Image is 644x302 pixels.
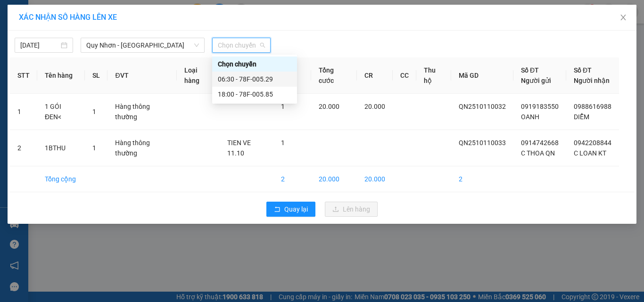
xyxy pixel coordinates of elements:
[218,74,291,84] div: 06:30 - 78F-005.29
[521,139,559,147] span: 0914742668
[177,57,220,94] th: Loại hàng
[10,130,37,166] td: 2
[619,14,627,21] span: close
[266,202,315,217] button: rollbackQuay lại
[37,57,85,94] th: Tên hàng
[194,42,199,48] span: down
[521,113,539,121] span: OANH
[273,166,312,192] td: 2
[574,149,606,157] span: C LOAN KT
[364,103,385,110] span: 20.000
[357,166,393,192] td: 20.000
[218,38,265,52] span: Chọn chuyến
[311,57,356,94] th: Tổng cước
[227,139,251,157] span: TIEN VE 11.10
[37,166,85,192] td: Tổng cộng
[521,77,551,84] span: Người gửi
[521,66,539,74] span: Số ĐT
[10,57,37,94] th: STT
[459,139,506,147] span: QN2510110033
[610,5,636,31] button: Close
[325,202,378,217] button: uploadLên hàng
[284,204,308,214] span: Quay lại
[212,57,297,72] div: Chọn chuyến
[281,103,285,110] span: 1
[92,108,96,115] span: 1
[20,40,59,50] input: 12/10/2025
[319,103,339,110] span: 20.000
[37,130,85,166] td: 1BTHU
[218,59,291,69] div: Chọn chuyến
[574,103,611,110] span: 0988616988
[107,94,176,130] td: Hàng thông thường
[274,206,281,213] span: rollback
[574,139,611,147] span: 0942208844
[451,166,513,192] td: 2
[521,103,559,110] span: 0919183550
[357,57,393,94] th: CR
[37,94,85,130] td: 1 GÓI ĐEN<
[459,103,506,110] span: QN2510110032
[311,166,356,192] td: 20.000
[574,77,610,84] span: Người nhận
[521,149,555,157] span: C THOA QN
[10,94,37,130] td: 1
[107,130,176,166] td: Hàng thông thường
[85,57,107,94] th: SL
[19,13,117,22] span: XÁC NHẬN SỐ HÀNG LÊN XE
[92,144,96,152] span: 1
[574,113,589,121] span: DIỄM
[107,57,176,94] th: ĐVT
[416,57,451,94] th: Thu hộ
[574,66,592,74] span: Số ĐT
[281,139,285,147] span: 1
[218,89,291,99] div: 18:00 - 78F-005.85
[86,38,199,52] span: Quy Nhơn - Đà Lạt
[451,57,513,94] th: Mã GD
[393,57,416,94] th: CC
